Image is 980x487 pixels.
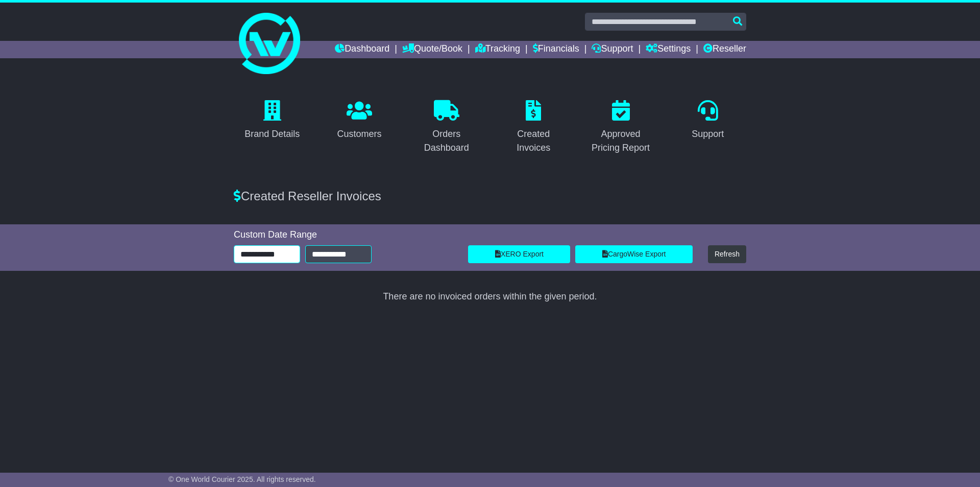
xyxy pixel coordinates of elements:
[414,127,478,155] div: Orders Dashboard
[495,97,572,158] a: Created Invoices
[468,245,570,263] a: XERO Export
[337,127,381,141] div: Customers
[234,229,458,241] div: Custom Date Range
[692,127,724,141] div: Support
[402,41,462,58] a: Quote/Book
[533,41,579,58] a: Financials
[646,41,691,58] a: Settings
[582,97,659,158] a: Approved Pricing Report
[234,291,746,303] div: There are no invoiced orders within the given period.
[238,97,306,145] a: Brand Details
[408,97,485,158] a: Orders Dashboard
[475,41,520,58] a: Tracking
[589,127,653,155] div: Approved Pricing Report
[708,245,746,263] button: Refresh
[502,127,566,155] div: Created Invoices
[703,41,746,58] a: Reseller
[685,97,730,145] a: Support
[229,189,751,204] div: Created Reseller Invoices
[244,127,300,141] div: Brand Details
[168,475,316,483] span: © One World Courier 2025. All rights reserved.
[592,41,633,58] a: Support
[335,41,389,58] a: Dashboard
[575,245,693,263] a: CargoWise Export
[330,97,388,145] a: Customers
